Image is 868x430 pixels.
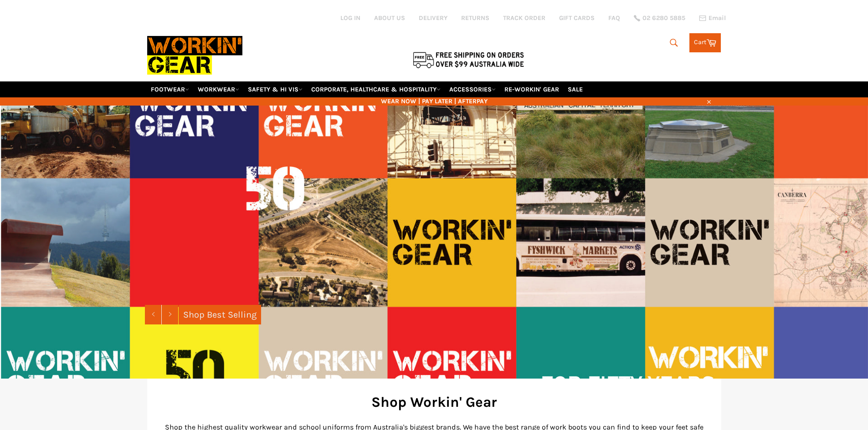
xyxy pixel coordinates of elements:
a: RETURNS [461,14,489,22]
a: 02 6280 5885 [634,15,685,21]
span: Email [709,15,726,21]
a: WORKWEAR [194,81,243,97]
span: WEAR NOW | PAY LATER | AFTERPAY [147,97,721,106]
a: Shop Best Selling [179,305,261,324]
a: ACCESSORIES [446,81,499,97]
a: FOOTWEAR [147,81,193,97]
a: SAFETY & HI VIS [244,81,306,97]
a: SALE [564,81,586,97]
a: FAQ [608,14,620,22]
a: Log in [340,14,360,22]
img: Workin Gear leaders in Workwear, Safety Boots, PPE, Uniforms. Australia's No.1 in Workwear [147,30,242,81]
a: TRACK ORDER [503,14,545,22]
a: Email [699,15,726,22]
a: CORPORATE, HEALTHCARE & HOSPITALITY [308,81,444,97]
a: GIFT CARDS [559,14,595,22]
h2: Shop Workin' Gear [161,392,708,412]
a: DELIVERY [419,14,447,22]
a: Cart [689,33,721,52]
a: ABOUT US [374,14,405,22]
span: 02 6280 5885 [642,15,685,21]
img: Flat $9.95 shipping Australia wide [411,50,525,69]
a: RE-WORKIN' GEAR [501,81,563,97]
